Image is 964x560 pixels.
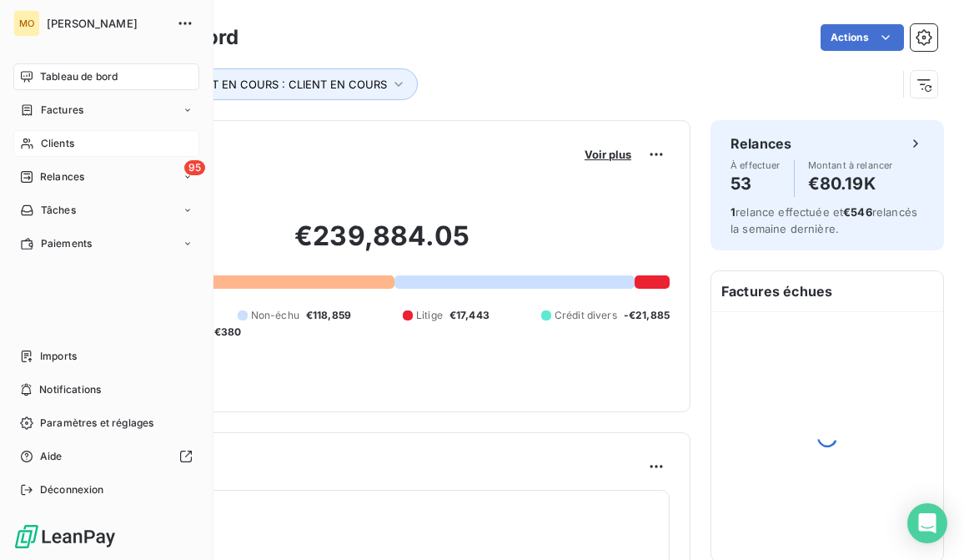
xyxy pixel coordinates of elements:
h2: €239,884.05 [94,219,670,270]
span: Crédit divers [555,308,617,323]
div: Open Intercom Messenger [907,503,947,543]
span: Paiements [41,236,92,251]
span: 1 [731,205,736,219]
span: Notifications [39,382,101,397]
span: -€380 [209,325,242,340]
span: Tableau de bord [40,69,118,84]
span: -€21,885 [624,308,670,323]
a: Aide [13,443,199,470]
a: Tableau de bord [13,63,199,90]
a: Paramètres et réglages [13,410,199,436]
span: Montant à relancer [808,160,893,170]
span: À effectuer [731,160,781,170]
h4: €80.19K [808,170,893,197]
span: Tâches [41,203,76,218]
a: Paiements [13,230,199,257]
span: Déconnexion [40,482,104,497]
span: €546 [843,205,872,219]
h6: Relances [731,134,791,154]
a: Clients [13,130,199,157]
div: MO [13,10,40,37]
a: 95Relances [13,164,199,190]
span: CLIENT EN COURS : CLIENT EN COURS [180,78,387,91]
span: Non-échu [251,308,299,323]
h6: Factures échues [711,271,943,311]
span: €118,859 [306,308,351,323]
img: Logo LeanPay [13,523,117,550]
span: Aide [40,449,63,464]
span: Voir plus [585,148,631,161]
h4: 53 [731,170,781,197]
span: Litige [416,308,443,323]
button: CLIENT EN COURS : CLIENT EN COURS [156,68,418,100]
span: Paramètres et réglages [40,416,153,431]
a: Tâches [13,197,199,224]
span: relance effectuée et relancés la semaine dernière. [731,205,917,235]
span: Relances [40,169,84,184]
button: Voir plus [580,147,636,162]
a: Factures [13,97,199,124]
span: Factures [41,103,83,118]
span: [PERSON_NAME] [47,17,167,30]
span: €17,443 [449,308,490,323]
span: Clients [41,136,74,151]
span: 95 [184,160,205,175]
a: Imports [13,343,199,370]
span: Imports [40,349,77,364]
button: Actions [821,24,904,51]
